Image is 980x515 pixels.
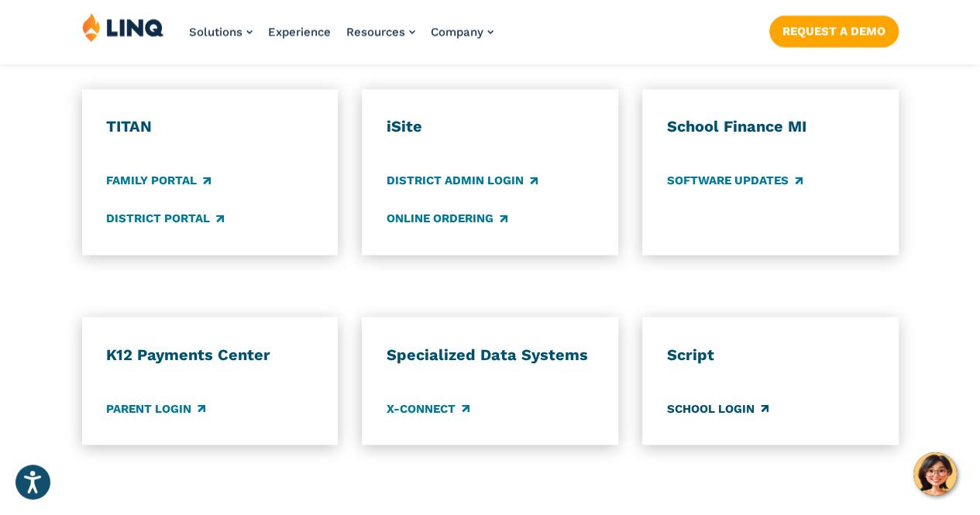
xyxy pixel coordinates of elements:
a: Solutions [189,25,253,39]
a: Experience [268,25,331,39]
button: Hello, have a question? Let’s chat. [913,452,957,496]
a: Resources [346,25,415,39]
a: Software Updates [667,172,803,189]
span: Solutions [189,25,242,39]
a: Online Ordering [387,210,507,227]
h3: Specialized Data Systems [387,345,593,365]
a: Company [431,25,493,39]
span: Company [431,25,483,39]
nav: Primary Navigation [189,12,493,64]
a: Request a Demo [769,15,899,46]
a: District Portal [106,210,224,227]
a: Family Portal [106,172,211,189]
a: District Admin Login [387,172,538,189]
h3: TITAN [106,117,313,137]
h3: Script [667,345,874,365]
img: LINQ | K‑12 Software [82,12,164,42]
a: School Login [667,400,769,417]
nav: Button Navigation [769,12,899,46]
span: Resources [346,25,405,39]
h3: School Finance MI [667,117,874,137]
h3: K12 Payments Center [106,345,313,365]
h3: iSite [387,117,593,137]
a: Parent Login [106,400,205,417]
a: X-Connect [387,400,469,417]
